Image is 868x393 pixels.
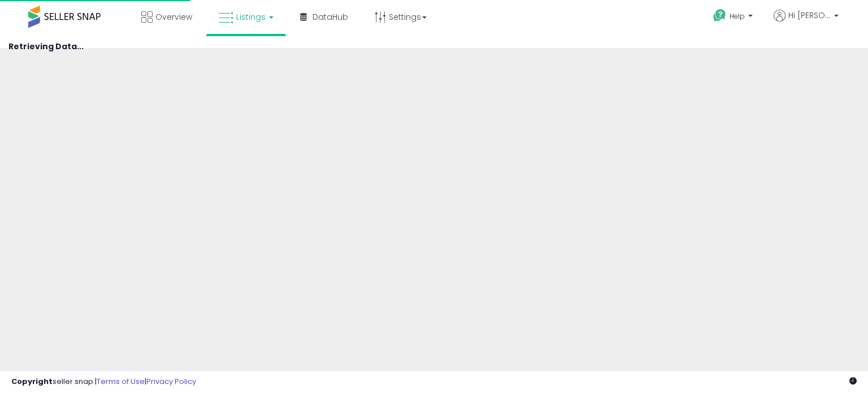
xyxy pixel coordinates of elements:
[788,10,831,21] span: Hi [PERSON_NAME]
[774,10,839,35] a: Hi [PERSON_NAME]
[8,42,860,51] h4: Retrieving Data...
[313,11,348,23] span: DataHub
[730,11,745,21] span: Help
[155,11,192,23] span: Overview
[236,11,266,23] span: Listings
[713,8,727,23] i: Get Help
